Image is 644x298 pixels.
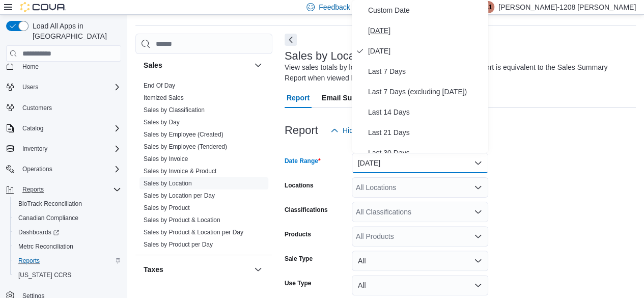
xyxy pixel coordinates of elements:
button: Inventory [18,143,51,155]
span: BioTrack Reconciliation [14,198,121,210]
span: Canadian Compliance [18,214,78,222]
button: Next [285,34,297,46]
button: Sales [252,59,264,71]
span: Report [287,88,310,108]
button: Reports [18,183,48,196]
button: Catalog [18,122,47,134]
a: Itemized Sales [144,94,184,101]
button: Open list of options [474,208,482,216]
h3: Taxes [144,264,163,275]
span: Sales by Product per Day [144,240,213,249]
label: Classifications [285,206,328,214]
img: Cova [20,2,66,12]
span: Last 14 Days [368,106,484,118]
h3: Sales by Location [285,50,373,62]
span: Operations [22,165,52,173]
a: BioTrack Reconciliation [14,198,86,210]
a: Sales by Invoice [144,155,188,162]
a: End Of Day [144,82,175,89]
button: Sales [144,60,250,70]
div: Arthur-1208 Emsley [482,1,494,13]
button: All [352,275,488,295]
a: Sales by Product per Day [144,241,213,248]
button: Reports [2,182,125,197]
button: Canadian Compliance [10,211,125,225]
a: [US_STATE] CCRS [14,269,75,281]
span: Sales by Invoice [144,155,188,163]
span: Last 7 Days [368,65,484,77]
button: Inventory [2,142,125,156]
span: Home [18,60,121,72]
span: [DATE] [368,45,484,57]
span: Reports [18,257,40,265]
label: Locations [285,181,314,189]
span: Users [18,81,121,93]
button: Customers [2,100,125,115]
button: Open list of options [474,232,482,240]
span: Reports [18,183,121,196]
a: Metrc Reconciliation [14,240,77,253]
span: Catalog [18,122,121,134]
span: Customers [22,104,52,112]
span: Metrc Reconciliation [18,242,73,251]
button: Taxes [252,263,264,276]
button: Operations [18,163,57,175]
span: Catalog [22,124,43,132]
span: [DATE] [368,24,484,37]
a: Sales by Invoice & Product [144,168,216,175]
span: Sales by Product & Location [144,216,220,224]
a: Home [18,61,43,73]
a: Sales by Classification [144,106,205,114]
button: Users [2,80,125,94]
span: Users [22,83,38,91]
span: Home [22,63,39,71]
span: Canadian Compliance [14,212,121,224]
a: Dashboards [10,225,125,239]
a: Canadian Compliance [14,212,82,224]
h3: Report [285,124,318,137]
span: Sales by Location per Day [144,192,215,200]
a: Sales by Employee (Tendered) [144,143,227,150]
label: Sale Type [285,255,313,263]
span: Itemized Sales [144,94,184,102]
label: Products [285,230,311,238]
div: Sales [135,79,272,255]
button: Hide Parameters [326,120,400,141]
a: Reports [14,255,44,267]
h3: Sales [144,60,162,70]
button: Taxes [144,264,250,275]
button: Operations [2,162,125,176]
button: [DATE] [352,153,488,173]
button: BioTrack Reconciliation [10,197,125,211]
span: Reports [14,255,121,267]
button: Users [18,81,42,93]
span: Dashboards [18,228,59,236]
a: Sales by Location [144,180,192,187]
a: Dashboards [14,226,63,238]
span: Sales by Product [144,204,190,212]
span: Operations [18,163,121,175]
span: Load All Apps in [GEOGRAPHIC_DATA] [29,21,121,41]
p: [PERSON_NAME]-1208 [PERSON_NAME] [498,1,636,13]
span: Email Subscription [322,88,386,108]
span: A1 [485,1,492,13]
a: Sales by Product & Location per Day [144,229,243,236]
span: Reports [22,185,44,194]
span: Sales by Employee (Tendered) [144,143,227,151]
div: View sales totals by location for a specified date range. This report is equivalent to the Sales ... [285,62,631,84]
span: Last 7 Days (excluding [DATE]) [368,86,484,98]
a: Customers [18,102,56,114]
span: Sales by Product & Location per Day [144,228,243,236]
button: All [352,251,488,271]
span: End Of Day [144,82,175,90]
label: Use Type [285,279,311,287]
span: Last 30 Days [368,147,484,159]
button: Reports [10,254,125,268]
span: [US_STATE] CCRS [18,271,71,279]
button: [US_STATE] CCRS [10,268,125,282]
span: Dashboards [14,226,121,238]
span: Sales by Location [144,179,192,187]
span: Feedback [319,2,350,12]
span: BioTrack Reconciliation [18,200,82,208]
